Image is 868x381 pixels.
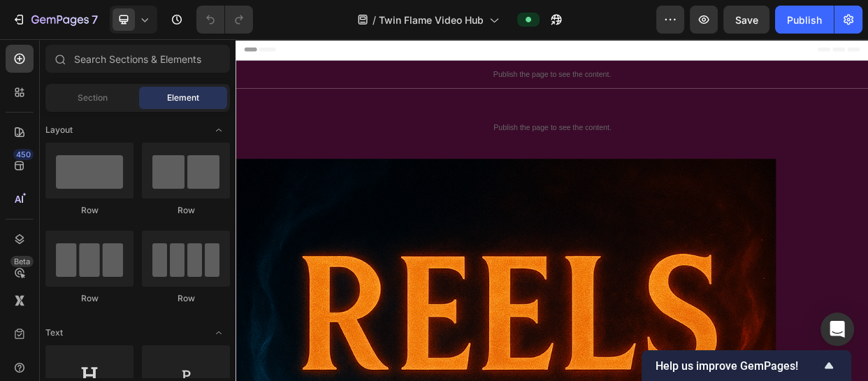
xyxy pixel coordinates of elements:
span: Toggle open [208,322,230,344]
span: Text [45,326,63,339]
button: Publish [775,6,834,34]
span: / [372,13,376,27]
input: Search Sections & Elements [45,45,230,73]
span: Twin Flame Video Hub [379,13,484,27]
div: Row [142,204,230,217]
span: Section [78,92,108,104]
p: Publish the page to see the content. [11,110,827,125]
div: Row [45,292,133,305]
iframe: Design area [236,39,868,381]
div: Undo/Redo [196,6,253,34]
button: Save [723,6,769,34]
div: Publish [787,13,822,27]
span: Help us improve GemPages! [656,359,820,373]
span: Layout [45,124,73,136]
span: Save [735,14,758,26]
button: 7 [6,6,104,34]
span: Element [167,92,199,104]
span: Toggle open [208,119,230,141]
button: Show survey - Help us improve GemPages! [656,357,837,374]
div: Row [45,204,133,217]
div: 450 [13,149,34,160]
div: Row [142,292,230,305]
div: Open Intercom Messenger [820,312,854,346]
p: 7 [92,11,98,28]
div: Beta [10,256,34,267]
